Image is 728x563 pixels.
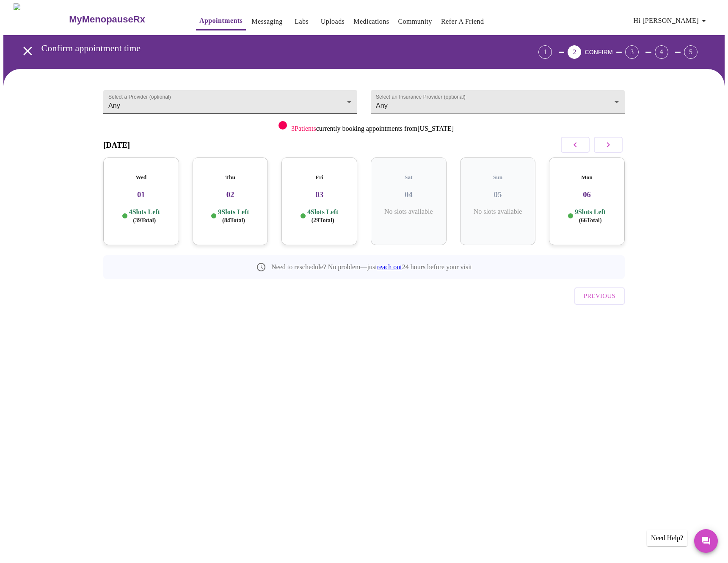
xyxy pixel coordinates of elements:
span: ( 39 Total) [133,217,156,224]
span: ( 66 Total) [579,217,602,224]
button: Appointments [196,12,246,30]
div: 3 [625,45,639,59]
h3: 02 [199,190,262,199]
h5: Mon [556,174,618,181]
a: reach out [377,263,402,270]
button: Previous [574,287,625,304]
div: 2 [568,45,581,59]
h3: 01 [110,190,172,199]
h3: 03 [288,190,350,199]
button: Messaging [248,13,286,30]
span: Hi [PERSON_NAME] [634,15,709,27]
h3: 06 [556,190,618,199]
span: Previous [584,290,615,301]
p: 9 Slots Left [218,208,249,224]
h3: Confirm appointment time [41,43,491,54]
div: 5 [684,45,698,59]
h3: MyMenopauseRx [69,14,145,25]
a: Uploads [321,16,345,28]
a: Appointments [199,15,243,27]
button: Refer a Friend [438,13,488,30]
h5: Sat [378,174,440,181]
button: Medications [350,13,392,30]
p: 4 Slots Left [129,208,160,224]
a: Refer a Friend [441,16,484,28]
a: Messaging [251,16,282,28]
button: Messages [694,529,718,553]
p: No slots available [467,208,529,215]
button: open drawer [15,39,40,63]
span: ( 29 Total) [312,217,334,224]
div: Any [371,90,625,114]
h5: Sun [467,174,529,181]
a: MyMenopauseRx [68,5,179,34]
a: Labs [295,16,309,28]
h5: Wed [110,174,172,181]
p: 4 Slots Left [307,208,338,224]
button: Community [394,13,436,30]
img: MyMenopauseRx Logo [14,3,68,35]
h3: 05 [467,190,529,199]
span: ( 84 Total) [222,217,245,224]
h5: Thu [199,174,262,181]
button: Hi [PERSON_NAME] [630,12,712,29]
p: No slots available [378,208,440,215]
h5: Fri [288,174,350,181]
h3: 04 [378,190,440,199]
a: Community [398,16,432,28]
h3: [DATE] [103,141,130,150]
div: 1 [538,45,552,59]
button: Uploads [317,13,348,30]
p: currently booking appointments from [US_STATE] [291,125,454,132]
a: Medications [353,16,389,28]
p: 9 Slots Left [575,208,606,224]
button: Labs [288,13,315,30]
span: 3 Patients [291,125,316,132]
span: CONFIRM [585,49,612,55]
p: Need to reschedule? No problem—just 24 hours before your visit [271,263,472,271]
div: 4 [655,45,668,59]
div: Need Help? [647,530,687,546]
div: Any [103,90,357,114]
